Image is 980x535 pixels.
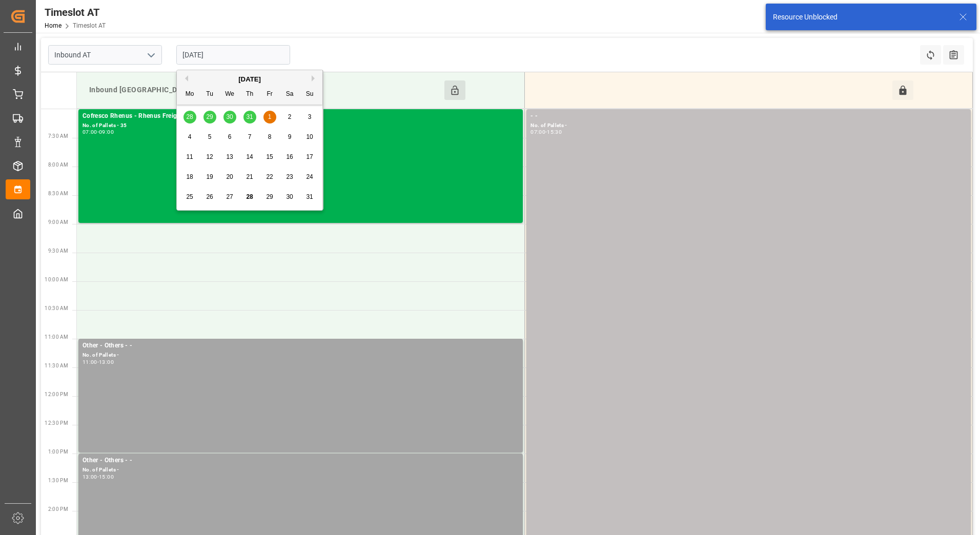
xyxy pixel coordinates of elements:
div: Tu [203,88,216,101]
span: 9:30 AM [48,248,68,254]
div: Choose Thursday, August 7th, 2025 [243,131,256,143]
div: Choose Saturday, August 30th, 2025 [283,191,296,203]
span: 23 [286,173,293,180]
span: 1:00 PM [48,449,68,455]
span: 17 [306,153,313,160]
div: Resource Unblocked [773,12,949,23]
div: - [97,130,99,134]
span: 4 [188,133,192,140]
span: 29 [266,193,273,200]
div: Choose Thursday, August 28th, 2025 [243,191,256,203]
div: Choose Sunday, August 10th, 2025 [303,131,316,143]
span: 22 [266,173,273,180]
span: 14 [246,153,253,160]
span: 10:00 AM [45,277,68,282]
div: Choose Monday, August 18th, 2025 [183,171,196,183]
div: 13:00 [83,475,97,479]
button: Previous Month [182,75,188,81]
span: 12:30 PM [45,420,68,426]
div: Choose Monday, August 4th, 2025 [183,131,196,143]
div: Choose Sunday, August 17th, 2025 [303,151,316,163]
div: Choose Sunday, August 3rd, 2025 [303,111,316,124]
div: Choose Wednesday, August 20th, 2025 [223,171,236,183]
div: Fr [263,88,276,101]
span: 9:00 AM [48,219,68,225]
div: Choose Thursday, August 21st, 2025 [243,171,256,183]
span: 16 [286,153,293,160]
span: 28 [246,193,253,200]
div: month 2025-08 [180,107,320,207]
div: Mo [183,88,196,101]
div: Choose Wednesday, August 6th, 2025 [223,131,236,143]
span: 13 [226,153,233,160]
span: 26 [206,193,213,200]
div: Choose Thursday, August 14th, 2025 [243,151,256,163]
input: Type to search/select [48,45,162,65]
span: 7:30 AM [48,133,68,139]
div: Su [303,88,316,101]
div: We [223,88,236,101]
span: 6 [228,133,232,140]
span: 24 [306,173,313,180]
div: - - [530,111,967,121]
div: Choose Saturday, August 23rd, 2025 [283,171,296,183]
span: 2 [288,113,292,120]
span: 19 [206,173,213,180]
div: Choose Saturday, August 9th, 2025 [283,131,296,143]
input: DD-MM-YYYY [176,45,290,65]
span: 20 [226,173,233,180]
div: - [545,130,547,134]
div: Other - Others - - [83,456,519,466]
span: 5 [208,133,212,140]
div: Timeslot AT [45,5,106,20]
div: Choose Monday, August 25th, 2025 [183,191,196,203]
span: 1:30 PM [48,478,68,483]
div: Choose Saturday, August 2nd, 2025 [283,111,296,124]
div: Other - Others - - [83,341,519,351]
button: Next Month [312,75,318,81]
div: Choose Tuesday, August 5th, 2025 [203,131,216,143]
div: Choose Friday, August 15th, 2025 [263,151,276,163]
span: 9 [288,133,292,140]
span: 12:00 PM [45,392,68,397]
div: Sa [283,88,296,101]
div: Choose Wednesday, August 27th, 2025 [223,191,236,203]
span: 21 [246,173,253,180]
div: [DATE] [177,74,322,85]
div: 15:30 [547,130,562,134]
div: Choose Wednesday, August 13th, 2025 [223,151,236,163]
div: Choose Friday, August 8th, 2025 [263,131,276,143]
div: No. of Pallets - [83,466,519,475]
div: - [97,360,99,364]
span: 15 [266,153,273,160]
div: Choose Friday, August 1st, 2025 [263,111,276,124]
span: 7 [248,133,252,140]
span: 10 [306,133,313,140]
span: 10:30 AM [45,305,68,311]
div: Choose Friday, August 22nd, 2025 [263,171,276,183]
div: 15:00 [99,475,114,479]
span: 8 [268,133,272,140]
span: 11 [186,153,193,160]
div: Inbound [GEOGRAPHIC_DATA] [85,80,444,100]
div: Choose Friday, August 29th, 2025 [263,191,276,203]
span: 2:00 PM [48,506,68,512]
div: Choose Monday, August 11th, 2025 [183,151,196,163]
div: 07:00 [530,130,545,134]
div: No. of Pallets - 35 [83,121,519,130]
div: Choose Saturday, August 16th, 2025 [283,151,296,163]
span: 18 [186,173,193,180]
div: No. of Pallets - [83,351,519,360]
div: 07:00 [83,130,97,134]
div: 09:00 [99,130,114,134]
div: No. of Pallets - [530,121,967,130]
span: 8:00 AM [48,162,68,168]
span: 30 [286,193,293,200]
span: 27 [226,193,233,200]
div: - [97,475,99,479]
a: Home [45,22,62,29]
div: Choose Tuesday, August 26th, 2025 [203,191,216,203]
div: 11:00 [83,360,97,364]
button: open menu [143,47,158,63]
div: Th [243,88,256,101]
